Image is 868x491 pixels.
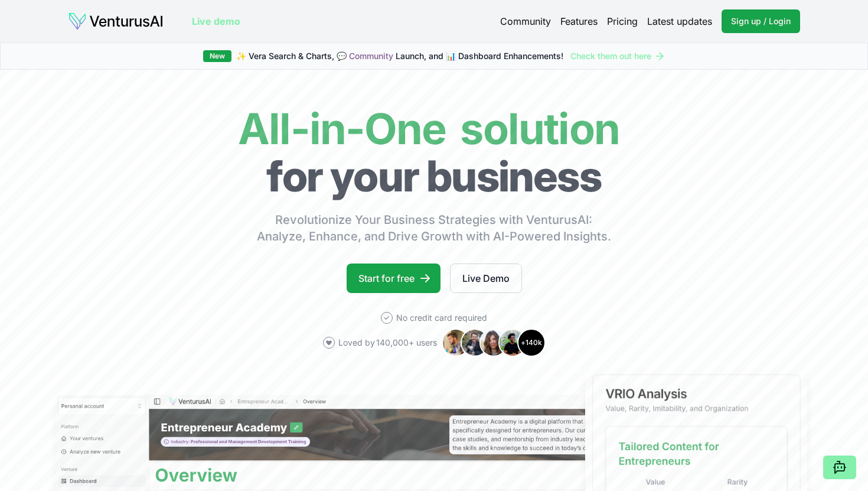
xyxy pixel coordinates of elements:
[347,264,440,293] a: Start for free
[68,12,164,31] img: logo
[607,14,638,28] a: Pricing
[722,9,800,33] a: Sign up / Login
[442,329,470,357] img: Avatar 1
[461,329,489,357] img: Avatar 2
[203,50,231,62] div: New
[498,329,527,357] img: Avatar 4
[479,329,508,357] img: Avatar 3
[349,51,393,61] a: Community
[192,14,240,28] a: Live demo
[500,14,551,28] a: Community
[560,14,598,28] a: Features
[731,15,791,27] span: Sign up / Login
[236,50,563,62] span: ✨ Vera Search & Charts, 💬 Launch, and 📊 Dashboard Enhancements!
[570,50,665,62] a: Check them out here
[647,14,712,28] a: Latest updates
[450,264,522,293] a: Live Demo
